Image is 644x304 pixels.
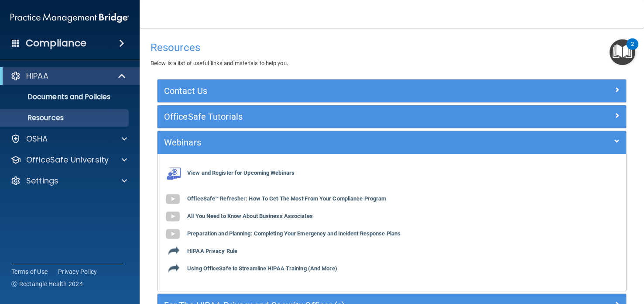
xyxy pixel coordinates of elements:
b: OfficeSafe™ Refresher: How To Get The Most From Your Compliance Program [187,196,386,202]
img: gray_youtube_icon.38fcd6cc.png [164,225,182,243]
a: HIPAA [10,71,127,81]
img: webinarIcon.c7ebbf15.png [164,167,182,180]
a: HIPAA Privacy Rule [164,248,237,255]
b: HIPAA Privacy Rule [187,248,237,255]
b: Preparation and Planning: Completing Your Emergency and Incident Response Plans [187,231,401,237]
a: Webinars [164,135,620,149]
a: Terms of Use [11,267,48,276]
a: OfficeSafe Tutorials [164,110,620,124]
span: Below is a list of useful links and materials to help you. [151,60,288,66]
b: Using OfficeSafe to Streamline HIPAA Training (And More) [187,266,337,272]
a: Contact Us [164,84,620,98]
img: gray_youtube_icon.38fcd6cc.png [164,208,182,225]
img: PMB logo [10,9,129,27]
img: gray_youtube_icon.38fcd6cc.png [164,190,182,208]
p: HIPAA [26,71,48,81]
h5: Webinars [164,138,503,147]
a: Privacy Policy [58,267,97,276]
img: icon-export.b9366987.png [168,245,179,256]
a: OSHA [10,134,127,144]
a: Using OfficeSafe to Streamline HIPAA Training (And More) [164,266,337,272]
img: icon-export.b9366987.png [168,263,179,273]
span: Ⓒ Rectangle Health 2024 [11,280,83,288]
button: Open Resource Center, 2 new notifications [610,39,635,65]
b: All You Need to Know About Business Associates [187,213,313,220]
a: OfficeSafe University [10,155,127,165]
iframe: Drift Widget Chat Controller [600,244,634,277]
p: Settings [26,176,58,186]
p: OSHA [26,134,48,144]
h4: Resources [151,42,633,53]
b: View and Register for Upcoming Webinars [187,170,295,176]
p: Documents and Policies [6,93,125,101]
div: 2 [631,44,634,55]
h5: Contact Us [164,86,503,96]
p: OfficeSafe University [26,155,109,165]
h4: Compliance [26,37,86,49]
p: Resources [6,114,125,122]
h5: OfficeSafe Tutorials [164,112,503,121]
a: Settings [10,176,127,186]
